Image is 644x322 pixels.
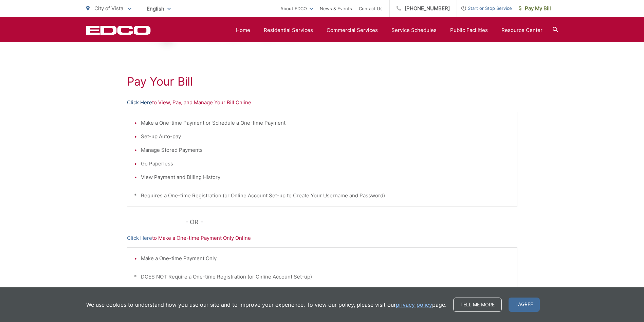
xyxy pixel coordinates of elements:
[134,273,510,281] p: * DOES NOT Require a One-time Registration (or Online Account Set-up)
[86,301,446,309] p: We use cookies to understand how you use our site and to improve your experience. To view our pol...
[501,26,542,34] a: Resource Center
[141,254,510,263] li: Make a One-time Payment Only
[127,99,152,107] a: Click Here
[141,146,510,154] li: Manage Stored Payments
[127,234,152,242] a: Click Here
[264,26,313,34] a: Residential Services
[450,26,488,34] a: Public Facilities
[141,160,510,168] li: Go Paperless
[142,3,176,15] span: English
[280,4,313,13] a: About EDCO
[453,298,502,312] a: Tell me more
[519,4,551,13] span: Pay My Bill
[327,26,378,34] a: Commercial Services
[236,26,250,34] a: Home
[86,25,151,35] a: EDCD logo. Return to the homepage.
[127,234,517,242] p: to Make a One-time Payment Only Online
[359,4,383,13] a: Contact Us
[141,132,510,141] li: Set-up Auto-pay
[141,119,510,127] li: Make a One-time Payment or Schedule a One-time Payment
[320,4,352,13] a: News & Events
[94,5,123,12] span: City of Vista
[391,26,437,34] a: Service Schedules
[141,173,510,181] li: View Payment and Billing History
[396,301,432,309] a: privacy policy
[127,99,517,107] p: to View, Pay, and Manage Your Bill Online
[127,75,517,88] h1: Pay Your Bill
[134,192,510,200] p: * Requires a One-time Registration (or Online Account Set-up to Create Your Username and Password)
[185,217,517,227] p: - OR -
[509,298,540,312] span: I agree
